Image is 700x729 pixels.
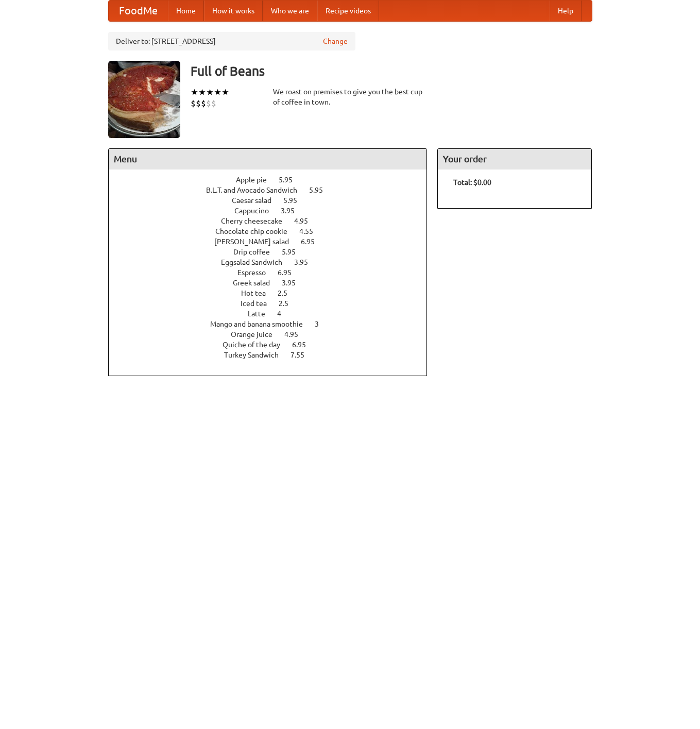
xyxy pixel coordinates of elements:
li: $ [191,98,196,109]
span: Espresso [237,268,276,277]
a: Orange juice 4.95 [231,330,317,338]
span: Apple pie [236,176,277,184]
span: Caesar salad [232,196,282,205]
h4: Your order [438,149,591,169]
img: angular.jpg [108,61,180,138]
a: Latte 4 [248,310,300,318]
li: ★ [191,87,198,98]
span: Eggsalad Sandwich [221,258,293,266]
span: Latte [248,310,276,318]
span: Iced tea [241,299,277,308]
li: $ [201,98,206,109]
b: Total: $0.00 [453,178,491,187]
span: 3.95 [282,279,306,287]
a: Iced tea 2.5 [241,299,308,308]
li: ★ [221,87,229,98]
span: Chocolate chip cookie [215,227,298,235]
a: Mango and banana smoothie 3 [210,320,338,328]
h3: Full of Beans [191,61,592,81]
li: ★ [198,87,206,98]
span: 5.95 [279,176,303,184]
span: Hot tea [241,289,276,297]
div: Deliver to: [STREET_ADDRESS] [108,32,355,50]
span: Drip coffee [233,248,280,256]
span: 7.55 [291,351,315,359]
span: 5.95 [283,196,308,205]
span: 3.95 [281,207,305,215]
a: Who we are [263,1,317,21]
span: Turkey Sandwich [224,351,289,359]
span: Mango and banana smoothie [210,320,313,328]
span: 2.5 [279,299,299,308]
li: $ [211,98,216,109]
a: Cappucino 3.95 [234,207,314,215]
a: Eggsalad Sandwich 3.95 [221,258,327,266]
span: 4 [277,310,292,318]
a: Espresso 6.95 [237,268,311,277]
span: 3 [315,320,329,328]
span: Quiche of the day [223,341,291,349]
span: 4.55 [299,227,323,235]
span: B.L.T. and Avocado Sandwich [206,186,308,194]
a: [PERSON_NAME] salad 6.95 [214,238,334,246]
li: ★ [214,87,221,98]
a: Hot tea 2.5 [241,289,306,297]
a: Change [323,36,348,46]
a: Greek salad 3.95 [233,279,315,287]
span: [PERSON_NAME] salad [214,238,299,246]
a: Help [550,1,582,21]
a: Caesar salad 5.95 [232,196,316,205]
span: 5.95 [282,248,306,256]
a: Recipe videos [317,1,379,21]
span: Orange juice [231,330,283,338]
li: ★ [206,87,214,98]
a: Turkey Sandwich 7.55 [224,351,323,359]
span: Cappucino [234,207,279,215]
li: $ [196,98,201,109]
a: Quiche of the day 6.95 [223,341,325,349]
a: Drip coffee 5.95 [233,248,315,256]
a: How it works [204,1,263,21]
a: Home [168,1,204,21]
a: Cherry cheesecake 4.95 [221,217,327,225]
span: 3.95 [294,258,318,266]
span: Greek salad [233,279,280,287]
a: B.L.T. and Avocado Sandwich 5.95 [206,186,342,194]
a: Chocolate chip cookie 4.55 [215,227,332,235]
span: 4.95 [284,330,309,338]
span: 4.95 [294,217,318,225]
span: 6.95 [278,268,302,277]
a: Apple pie 5.95 [236,176,312,184]
span: 2.5 [278,289,298,297]
a: FoodMe [109,1,168,21]
span: 5.95 [309,186,333,194]
span: Cherry cheesecake [221,217,293,225]
span: 6.95 [301,238,325,246]
span: 6.95 [292,341,316,349]
h4: Menu [109,149,427,169]
div: We roast on premises to give you the best cup of coffee in town. [273,87,428,107]
li: $ [206,98,211,109]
